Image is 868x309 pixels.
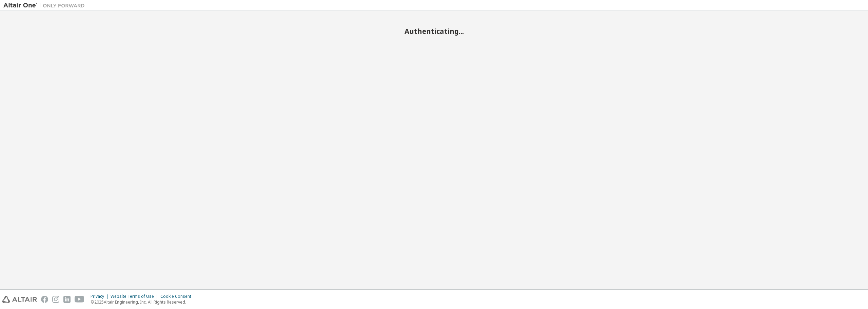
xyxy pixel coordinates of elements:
img: instagram.svg [52,296,59,303]
div: Privacy [91,294,111,299]
p: © 2025 Altair Engineering, Inc. All Rights Reserved. [91,299,195,305]
img: youtube.svg [75,296,84,303]
img: linkedin.svg [63,296,71,303]
img: facebook.svg [41,296,48,303]
div: Website Terms of Use [111,294,160,299]
img: altair_logo.svg [2,296,37,303]
img: Altair One [3,2,88,9]
div: Cookie Consent [160,294,195,299]
h2: Authenticating... [3,27,865,36]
